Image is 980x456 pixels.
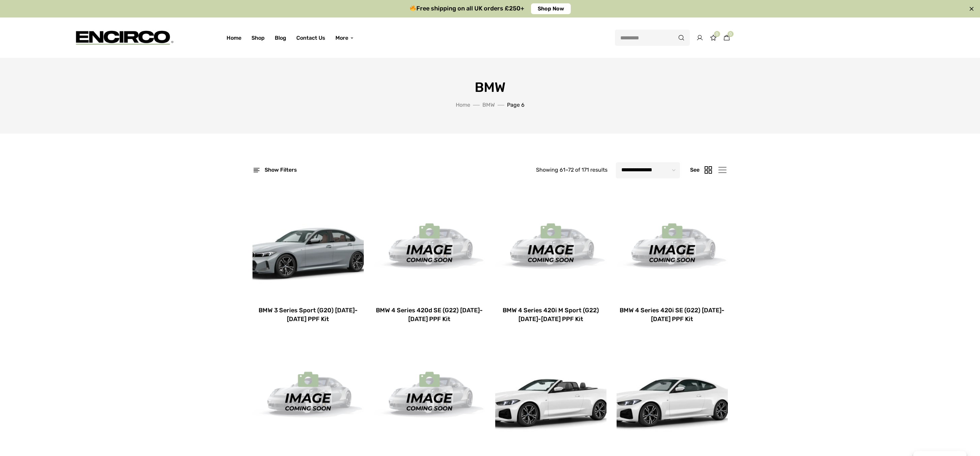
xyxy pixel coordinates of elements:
[409,4,524,13] h2: Free shipping on all UK orders £250+
[246,26,270,50] a: Shop
[617,306,728,323] a: BMW 4 Series 420i SE (G22) [DATE]-[DATE] PPF Kit
[270,26,291,50] a: Blog
[72,23,174,53] img: encirco.com -
[330,26,359,50] a: More
[253,163,297,177] div: Show filters
[710,36,717,42] a: 0
[531,3,571,14] a: Shop Now
[221,26,246,50] a: Home
[374,337,485,448] img: Placeholder
[374,306,485,323] a: BMW 4 Series 420d SE (G22) [DATE]-[DATE] PPF Kit
[616,162,680,178] select: Shop order
[690,165,700,175] span: See
[298,78,682,97] h2: BMW
[538,3,564,14] span: Shop Now
[495,306,606,323] a: BMW 4 Series 420i M Sport (G22) [DATE]-[DATE] PPF Kit
[291,26,330,50] a: Contact Us
[374,188,485,300] img: Placeholder
[495,188,606,300] img: Placeholder
[723,32,730,44] a: 0
[456,102,470,108] a: Home
[253,337,364,448] img: Placeholder
[253,306,364,323] a: BMW 3 Series Sport (G20) [DATE]-[DATE] PPF Kit
[617,188,728,300] img: Placeholder
[673,30,690,46] button: Search
[507,102,525,108] span: Page 6
[482,102,495,108] a: BMW
[410,5,416,11] img: 🔥
[727,31,734,37] span: 0
[536,165,607,175] p: Showing 61–72 of 171 results
[714,31,720,37] span: 0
